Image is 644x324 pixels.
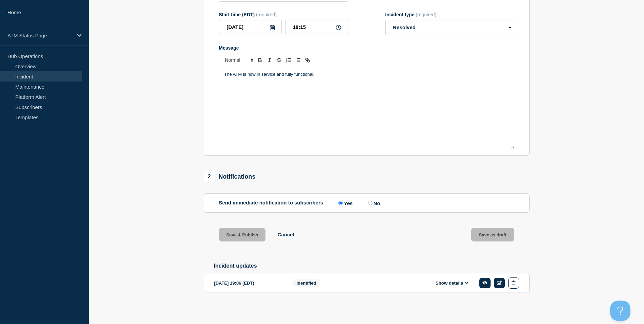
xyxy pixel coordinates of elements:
[219,228,266,241] button: Save & Publish
[471,228,514,241] button: Save as draft
[284,56,293,64] button: Toggle ordered list
[434,280,471,286] button: Show details
[219,200,324,206] p: Send immediate notification to subscribers
[368,201,372,205] input: No
[610,301,630,321] iframe: Help Scout Beacon - Open
[204,171,215,182] span: 2
[366,200,380,206] label: No
[219,200,514,206] div: Send immediate notification to subscribers
[219,12,348,17] div: Start time (EDT)
[274,56,284,64] button: Toggle strikethrough text
[292,279,321,287] span: Identified
[416,12,437,17] span: (required)
[265,56,274,64] button: Toggle italic text
[222,56,255,64] span: Font size
[337,200,353,206] label: Yes
[219,45,514,51] div: Message
[219,67,514,149] div: Message
[303,56,312,64] button: Toggle link
[293,56,303,64] button: Toggle bulleted list
[385,12,514,17] div: Incident type
[385,20,514,35] select: Incident type
[338,201,343,205] input: Yes
[285,20,348,34] input: HH:MM
[277,232,294,237] button: Cancel
[224,71,509,77] p: The ATM is now in service and fully functional.
[219,20,282,34] input: YYYY-MM-DD
[214,263,530,269] h2: Incident updates
[204,171,256,182] div: Notifications
[256,12,277,17] span: (required)
[214,277,282,289] div: [DATE] 19:06 (EDT)
[7,33,73,38] p: ATM Status Page
[255,56,265,64] button: Toggle bold text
